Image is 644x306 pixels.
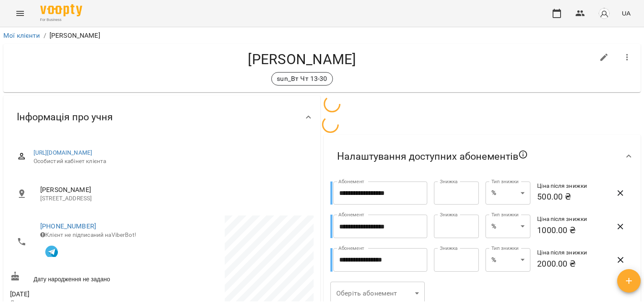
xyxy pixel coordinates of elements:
h6: 2000.00 ₴ [537,257,608,270]
p: [STREET_ADDRESS] [40,194,307,203]
span: Інформація про учня [17,111,113,124]
div: % [486,182,530,205]
h6: Ціна після знижки [537,182,608,191]
div: % [486,248,530,272]
div: Налаштування доступних абонементів [324,135,641,178]
a: [URL][DOMAIN_NAME] [34,149,93,156]
img: avatar_s.png [598,8,610,19]
div: % [486,215,530,238]
h6: 500.00 ₴ [537,190,608,203]
h6: Ціна після знижки [537,215,608,224]
a: [PHONE_NUMBER] [40,222,96,230]
div: ​ [330,282,425,305]
img: Voopty Logo [40,4,82,16]
span: For Business [40,17,82,23]
span: Налаштування доступних абонементів [337,150,528,163]
p: [PERSON_NAME] [49,31,100,41]
h4: [PERSON_NAME] [10,51,594,68]
span: [DATE] [10,289,160,299]
h6: Ціна після знижки [537,248,608,257]
nav: breadcrumb [3,31,641,41]
button: Клієнт підписаний на VooptyBot [40,239,63,262]
li: / [44,31,46,41]
span: Клієнт не підписаний на ViberBot! [40,231,136,238]
svg: Якщо не обрано жодного, клієнт зможе побачити всі публічні абонементи [518,150,528,160]
button: UA [618,5,634,21]
h6: 1000.00 ₴ [537,224,608,237]
span: UA [622,9,631,18]
a: Мої клієнти [3,31,40,39]
button: Menu [10,3,30,23]
div: Інформація про учня [3,96,320,139]
img: Telegram [45,246,58,258]
span: [PERSON_NAME] [40,185,307,195]
p: sun_Вт Чт 13-30 [277,74,327,84]
div: sun_Вт Чт 13-30 [271,72,332,86]
span: Особистий кабінет клієнта [34,157,307,166]
div: Дату народження не задано [8,270,162,285]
